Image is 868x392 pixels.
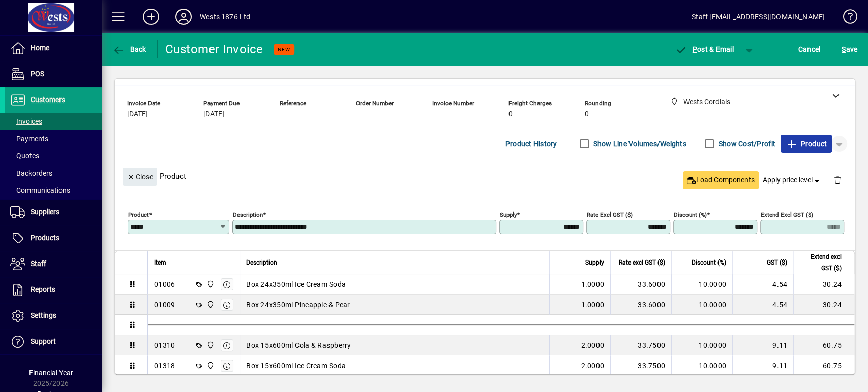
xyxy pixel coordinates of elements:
[674,211,707,218] mat-label: Discount (%)
[505,136,557,152] span: Product History
[246,361,346,371] span: Box 15x600ml Ice Cream Soda
[29,369,73,377] span: Financial Year
[732,355,793,376] td: 9.11
[10,117,42,125] span: Invoices
[617,279,665,289] div: 33.6000
[591,139,686,149] label: Show Line Volumes/Weights
[800,251,842,274] span: Extend excl GST ($)
[732,274,793,295] td: 4.54
[204,360,216,371] span: Wests Cordials
[5,329,102,354] a: Support
[31,259,46,268] span: Staff
[767,257,787,268] span: GST ($)
[585,110,589,118] span: 0
[120,172,160,181] app-page-header-button: Close
[732,295,793,315] td: 4.54
[154,257,166,268] span: Item
[619,257,665,268] span: Rate excl GST ($)
[246,300,350,310] span: Box 24x350ml Pineapple & Pear
[759,171,826,189] button: Apply price level
[5,182,102,199] a: Communications
[10,186,70,194] span: Communications
[204,299,216,310] span: Wests Cordials
[115,157,855,194] div: Product
[835,2,855,35] a: Knowledge Base
[154,361,175,371] div: 01318
[200,9,250,25] div: Wests 1876 Ltd
[617,340,665,350] div: 33.7500
[5,303,102,329] a: Settings
[204,279,216,290] span: Wests Cordials
[5,113,102,130] a: Invoices
[793,355,854,376] td: 60.75
[233,211,263,218] mat-label: Description
[732,335,793,355] td: 9.11
[31,234,59,242] span: Products
[246,257,277,268] span: Description
[204,340,216,351] span: Wests Cordials
[5,165,102,182] a: Backorders
[793,335,854,355] td: 60.75
[165,41,263,57] div: Customer Invoice
[203,110,224,118] span: [DATE]
[31,95,65,104] span: Customers
[581,361,605,371] span: 2.0000
[617,300,665,310] div: 33.6000
[432,110,434,118] span: -
[687,175,755,185] span: Load Components
[112,45,146,53] span: Back
[5,147,102,165] a: Quotes
[246,279,346,289] span: Box 24x350ml Ice Cream Soda
[581,279,605,289] span: 1.0000
[671,355,732,376] td: 10.0000
[5,200,102,225] a: Suppliers
[5,130,102,147] a: Payments
[675,45,734,53] span: ost & Email
[123,168,157,186] button: Close
[127,110,148,118] span: [DATE]
[31,337,56,345] span: Support
[786,136,827,152] span: Product
[127,169,153,185] span: Close
[5,36,102,61] a: Home
[10,152,39,160] span: Quotes
[793,274,854,295] td: 30.24
[278,46,290,53] span: NEW
[796,40,823,58] button: Cancel
[31,311,56,319] span: Settings
[839,40,860,58] button: Save
[793,295,854,315] td: 30.24
[683,171,759,189] button: Load Components
[31,44,49,52] span: Home
[693,45,697,53] span: P
[763,175,822,185] span: Apply price level
[798,41,821,57] span: Cancel
[10,135,48,143] span: Payments
[617,361,665,371] div: 33.7500
[670,40,739,58] button: Post & Email
[31,70,44,78] span: POS
[825,175,850,184] app-page-header-button: Delete
[581,340,605,350] span: 2.0000
[154,300,175,310] div: 01009
[246,340,351,350] span: Box 15x600ml Cola & Raspberry
[110,40,149,58] button: Back
[587,211,633,218] mat-label: Rate excl GST ($)
[585,257,604,268] span: Supply
[154,340,175,350] div: 01310
[280,110,282,118] span: -
[671,295,732,315] td: 10.0000
[761,211,813,218] mat-label: Extend excl GST ($)
[692,9,825,25] div: Staff [EMAIL_ADDRESS][DOMAIN_NAME]
[825,168,850,192] button: Delete
[5,251,102,277] a: Staff
[5,61,102,87] a: POS
[5,225,102,251] a: Products
[671,335,732,355] td: 10.0000
[167,8,200,26] button: Profile
[508,110,513,118] span: 0
[356,110,358,118] span: -
[135,8,167,26] button: Add
[5,277,102,303] a: Reports
[501,135,561,153] button: Product History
